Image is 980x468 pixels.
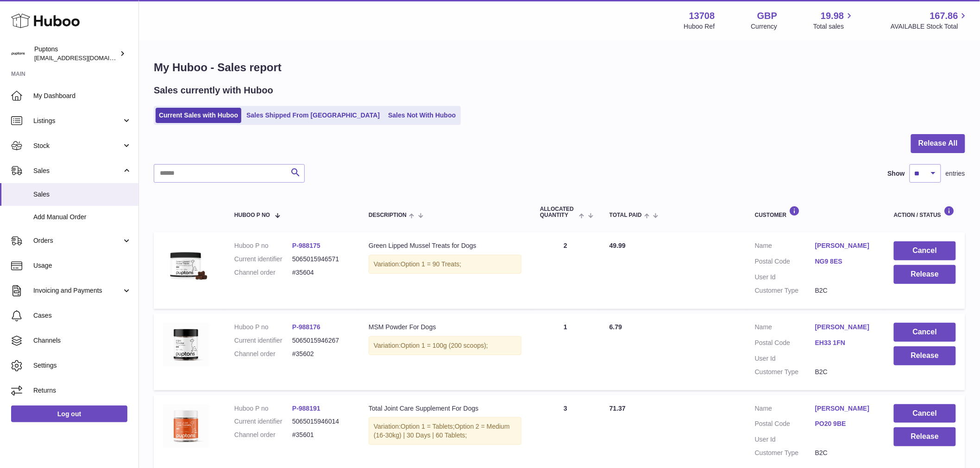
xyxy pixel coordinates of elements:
button: Cancel [894,323,956,342]
dt: Customer Type [755,368,815,376]
dd: 5065015946267 [292,336,350,345]
img: TotalPetsMSMPowderForDogs_ffb90623-83ef-4257-86e1-6a44a59590c6.jpg [163,323,209,366]
label: Show [888,169,905,178]
span: Option 1 = Tablets; [401,423,455,430]
div: Variation: [369,336,521,355]
span: [EMAIL_ADDRESS][DOMAIN_NAME] [34,54,136,62]
td: 1 [531,314,600,390]
strong: GBP [757,10,777,22]
button: Cancel [894,404,956,423]
a: P-988191 [292,405,320,412]
img: hello@puptons.com [11,47,25,61]
div: Huboo Ref [684,22,715,31]
div: Puptons [34,45,118,62]
a: [PERSON_NAME] [815,404,875,413]
span: Total sales [813,22,854,31]
span: 71.37 [609,405,626,412]
dt: User Id [755,273,815,282]
span: 19.98 [821,10,844,22]
span: Description [369,212,407,218]
span: Stock [33,142,122,150]
dd: 5065015946571 [292,255,350,264]
a: P-988175 [292,242,320,249]
dd: #35601 [292,431,350,439]
dt: Postal Code [755,339,815,350]
span: Listings [33,117,122,125]
a: Sales Shipped From [GEOGRAPHIC_DATA] [243,108,383,123]
dt: Huboo P no [234,404,292,413]
h2: Sales currently with Huboo [154,84,273,97]
dd: B2C [815,449,875,457]
span: Cases [33,311,132,320]
div: Variation: [369,255,521,274]
dt: Current identifier [234,255,292,264]
img: Greenlippedmusseltreatsmain.jpg [163,241,209,288]
dd: #35602 [292,350,350,358]
span: Usage [33,261,132,270]
span: Option 1 = 100g (200 scoops); [401,342,488,349]
div: Total Joint Care Supplement For Dogs [369,404,521,413]
a: [PERSON_NAME] [815,323,875,332]
button: Release [894,265,956,284]
dd: 5065015946014 [292,417,350,426]
a: EH33 1FN [815,339,875,347]
span: Channels [33,336,132,345]
td: 2 [531,232,600,309]
dt: Name [755,404,815,415]
a: Current Sales with Huboo [156,108,241,123]
div: MSM Powder For Dogs [369,323,521,332]
span: My Dashboard [33,92,132,100]
span: Orders [33,236,122,245]
dd: B2C [815,368,875,376]
dt: Current identifier [234,417,292,426]
button: Cancel [894,241,956,260]
button: Release [894,427,956,446]
img: TotalJointCareTablets120.jpg [163,404,209,448]
span: Option 1 = 90 Treats; [401,260,461,268]
dt: Channel order [234,268,292,277]
div: Customer [755,206,875,218]
a: P-988176 [292,323,320,331]
dt: Postal Code [755,257,815,268]
dt: Name [755,323,815,334]
dd: #35604 [292,268,350,277]
a: 167.86 AVAILABLE Stock Total [891,10,969,31]
a: [PERSON_NAME] [815,241,875,250]
dt: Huboo P no [234,323,292,332]
span: 167.86 [930,10,958,22]
dt: Customer Type [755,449,815,457]
span: Add Manual Order [33,213,132,222]
a: NG9 8ES [815,257,875,266]
dt: Channel order [234,431,292,439]
div: Action / Status [894,206,956,218]
div: Green Lipped Mussel Treats for Dogs [369,241,521,250]
span: Sales [33,166,122,175]
dt: Huboo P no [234,241,292,250]
a: 19.98 Total sales [813,10,854,31]
dt: Name [755,241,815,252]
a: Log out [11,406,127,422]
a: Sales Not With Huboo [385,108,459,123]
h1: My Huboo - Sales report [154,60,965,75]
strong: 13708 [689,10,715,22]
span: AVAILABLE Stock Total [891,22,969,31]
dt: Customer Type [755,286,815,295]
span: Returns [33,386,132,395]
button: Release [894,346,956,365]
span: ALLOCATED Quantity [540,206,577,218]
span: Settings [33,361,132,370]
div: Variation: [369,417,521,445]
span: Huboo P no [234,212,270,218]
dd: B2C [815,286,875,295]
button: Release All [911,134,965,153]
span: Sales [33,190,132,199]
dt: Postal Code [755,419,815,431]
dt: User Id [755,354,815,363]
a: PO20 9BE [815,419,875,428]
span: 49.99 [609,242,626,249]
dt: Current identifier [234,336,292,345]
dt: User Id [755,435,815,444]
span: Invoicing and Payments [33,286,122,295]
div: Currency [751,22,778,31]
dt: Channel order [234,350,292,358]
